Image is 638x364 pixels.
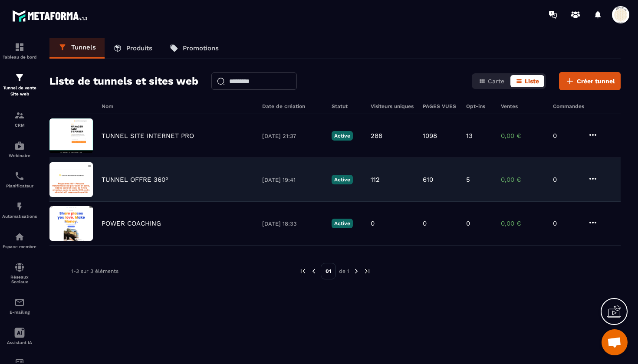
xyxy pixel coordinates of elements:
p: 0 [466,220,470,227]
img: formation [14,42,25,52]
span: Carte [488,78,504,85]
h6: Visiteurs uniques [371,103,414,109]
h6: Date de création [262,103,323,109]
h6: Commandes [553,103,584,109]
p: 0 [371,220,375,227]
a: formationformationTunnel de vente Site web [2,66,37,104]
p: 610 [423,176,433,184]
p: 112 [371,176,380,184]
p: de 1 [339,268,349,275]
p: Webinaire [2,153,37,158]
span: Liste [525,78,539,85]
p: Planificateur [2,184,37,188]
h6: Nom [102,103,253,109]
p: Espace membre [2,244,37,249]
a: Assistant IA [2,321,37,351]
img: automations [14,201,25,212]
img: image [49,162,93,197]
p: Active [332,219,353,228]
a: schedulerschedulerPlanificateur [2,164,37,195]
img: image [49,118,93,153]
a: automationsautomationsAutomatisations [2,195,37,225]
h6: Opt-ins [466,103,492,109]
p: 1-3 sur 3 éléments [71,268,118,274]
p: 0,00 € [501,132,544,140]
p: 0 [423,220,427,227]
a: automationsautomationsWebinaire [2,134,37,164]
a: formationformationCRM [2,104,37,134]
button: Créer tunnel [559,72,621,90]
p: CRM [2,123,37,128]
p: Produits [126,44,152,52]
p: [DATE] 19:41 [262,177,323,183]
button: Liste [510,75,544,87]
img: email [14,297,25,308]
p: 0,00 € [501,176,544,184]
p: Active [332,175,353,184]
p: 13 [466,132,473,140]
p: Assistant IA [2,340,37,345]
img: logo [12,8,90,24]
p: 5 [466,176,470,184]
p: TUNNEL SITE INTERNET PRO [102,132,194,140]
p: Tunnel de vente Site web [2,85,37,97]
p: Réseaux Sociaux [2,275,37,284]
p: 1098 [423,132,437,140]
img: next [352,267,360,275]
button: Carte [474,75,510,87]
p: E-mailing [2,310,37,315]
img: formation [14,72,25,83]
p: 01 [321,263,336,279]
img: automations [14,232,25,242]
a: formationformationTableau de bord [2,36,37,66]
a: social-networksocial-networkRéseaux Sociaux [2,256,37,291]
img: prev [310,267,318,275]
p: 0,00 € [501,220,544,227]
p: 0 [553,132,579,140]
p: [DATE] 21:37 [262,133,323,139]
img: prev [299,267,307,275]
p: 0 [553,220,579,227]
img: automations [14,141,25,151]
h6: Ventes [501,103,544,109]
a: Produits [105,38,161,59]
a: automationsautomationsEspace membre [2,225,37,256]
img: social-network [14,262,25,272]
p: Tableau de bord [2,55,37,59]
img: next [363,267,371,275]
p: Active [332,131,353,141]
p: 288 [371,132,382,140]
p: 0 [553,176,579,184]
img: formation [14,110,25,121]
p: TUNNEL OFFRE 360° [102,176,168,184]
h2: Liste de tunnels et sites web [49,72,198,90]
h6: PAGES VUES [423,103,457,109]
a: Promotions [161,38,227,59]
a: Tunnels [49,38,105,59]
a: emailemailE-mailing [2,291,37,321]
span: Créer tunnel [577,77,615,85]
p: Promotions [183,44,219,52]
p: [DATE] 18:33 [262,220,323,227]
p: POWER COACHING [102,220,161,227]
p: Automatisations [2,214,37,219]
p: Tunnels [71,43,96,51]
img: image [49,206,93,241]
div: Ouvrir le chat [602,329,628,355]
img: scheduler [14,171,25,181]
h6: Statut [332,103,362,109]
